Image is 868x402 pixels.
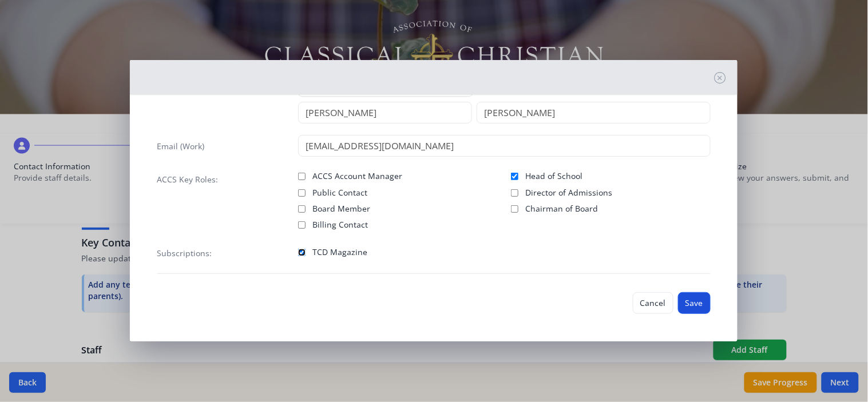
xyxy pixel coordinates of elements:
[525,203,598,214] span: Chairman of Board
[298,221,306,229] input: Billing Contact
[157,248,212,259] label: Subscriptions:
[312,203,370,214] span: Board Member
[312,219,368,230] span: Billing Contact
[157,174,218,185] label: ACCS Key Roles:
[525,187,612,198] span: Director of Admissions
[312,246,367,258] span: TCD Magazine
[678,292,711,314] button: Save
[511,205,518,213] input: Chairman of Board
[511,189,518,197] input: Director of Admissions
[312,170,402,182] span: ACCS Account Manager
[298,205,306,213] input: Board Member
[525,170,582,182] span: Head of School
[477,102,711,124] input: Last Name
[298,189,306,197] input: Public Contact
[298,102,472,124] input: First Name
[633,292,673,314] button: Cancel
[312,187,367,198] span: Public Contact
[157,141,204,152] label: Email (Work)
[298,249,306,256] input: TCD Magazine
[298,173,306,180] input: ACCS Account Manager
[511,173,518,180] input: Head of School
[298,135,711,157] input: contact@site.com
